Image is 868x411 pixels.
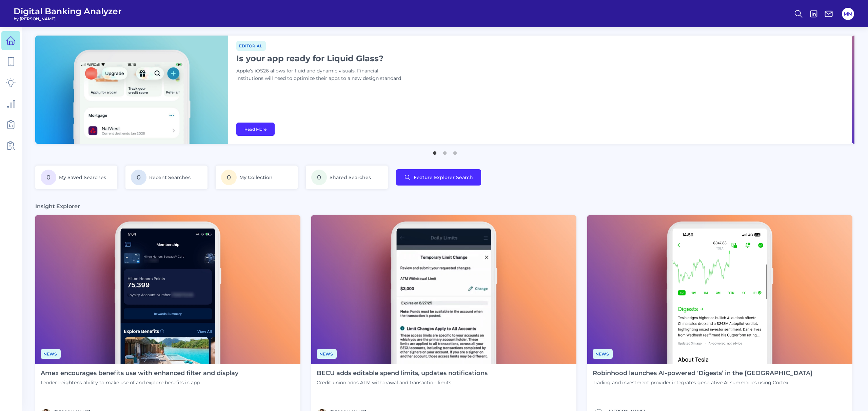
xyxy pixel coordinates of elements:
[593,380,812,386] p: Trading and investment provider integrates generative AI summaries using Cortex
[236,53,406,63] h1: Is your app ready for Liquid Glass?
[396,169,481,186] button: Feature Explorer Search
[41,350,61,357] a: News
[14,6,122,16] span: Digital Banking Analyzer
[593,370,812,377] h4: Robinhood launches AI-powered ‘Digests’ in the [GEOGRAPHIC_DATA]
[236,67,406,82] p: Apple’s iOS26 allows for fluid and dynamic visuals. Financial institutions will need to optimize ...
[41,170,56,185] span: 0
[317,350,337,357] a: News
[216,166,298,189] a: 0My Collection
[59,174,106,180] span: My Saved Searches
[593,349,613,359] span: News
[306,166,388,189] a: 0Shared Searches
[441,148,448,155] button: 2
[452,148,458,155] button: 3
[41,349,61,359] span: News
[587,215,852,364] img: News - Phone (1).png
[125,166,208,189] a: 0Recent Searches
[311,170,327,185] span: 0
[317,370,488,377] h4: BECU adds editable spend limits, updates notifications
[239,174,273,180] span: My Collection
[842,8,854,20] button: MM
[41,370,238,377] h4: Amex encourages benefits use with enhanced filter and display
[414,175,473,180] span: Feature Explorer Search
[35,203,80,210] h3: Insight Explorer
[236,41,266,51] span: Editorial
[593,350,613,357] a: News
[236,42,266,49] a: Editorial
[35,215,300,364] img: News - Phone (4).png
[311,215,576,364] img: News - Phone (2).png
[330,174,371,180] span: Shared Searches
[149,174,191,180] span: Recent Searches
[221,170,237,185] span: 0
[317,380,488,386] p: Credit union adds ATM withdrawal and transaction limits
[131,170,146,185] span: 0
[41,380,238,386] p: Lender heightens ability to make use of and explore benefits in app
[35,166,117,189] a: 0My Saved Searches
[431,148,438,155] button: 1
[236,123,275,136] a: Read More
[317,349,337,359] span: News
[14,16,122,21] span: by [PERSON_NAME]
[35,36,228,144] img: bannerImg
